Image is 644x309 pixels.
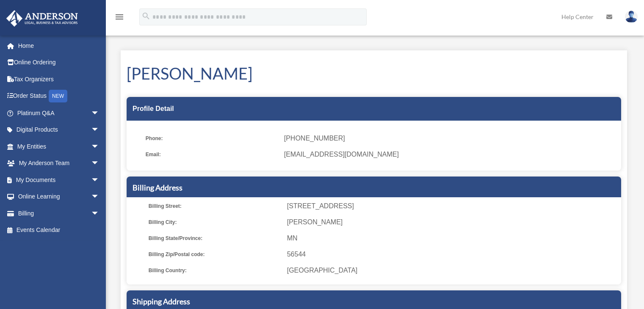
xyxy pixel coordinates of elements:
span: Billing Country: [149,265,281,276]
img: User Pic [625,11,638,23]
span: [STREET_ADDRESS] [287,200,618,212]
span: 56544 [287,248,618,260]
span: [PHONE_NUMBER] [284,132,615,144]
span: [GEOGRAPHIC_DATA] [287,265,618,276]
span: Phone: [146,132,278,144]
a: Digital Productsarrow_drop_down [6,121,112,138]
span: [EMAIL_ADDRESS][DOMAIN_NAME] [284,149,615,160]
span: Billing Street: [149,200,281,212]
i: menu [114,12,124,22]
a: menu [114,15,124,22]
span: MN [287,232,618,244]
a: My Anderson Teamarrow_drop_down [6,155,112,172]
a: Tax Organizers [6,71,112,88]
span: Billing Zip/Postal code: [149,248,281,260]
span: [PERSON_NAME] [287,216,618,228]
a: My Entitiesarrow_drop_down [6,138,112,155]
span: arrow_drop_down [91,188,108,206]
a: Events Calendar [6,222,112,239]
a: Home [6,37,112,54]
span: arrow_drop_down [91,155,108,172]
i: search [141,11,151,21]
a: Order StatusNEW [6,88,112,105]
img: Anderson Advisors Platinum Portal [4,10,80,27]
span: arrow_drop_down [91,121,108,139]
a: My Documentsarrow_drop_down [6,171,112,188]
span: arrow_drop_down [91,105,108,122]
div: Profile Detail [127,97,621,121]
span: Billing City: [149,216,281,228]
a: Platinum Q&Aarrow_drop_down [6,105,112,121]
span: Email: [146,149,278,160]
h5: Billing Address [133,182,615,193]
a: Billingarrow_drop_down [6,205,112,222]
div: NEW [49,90,67,102]
h1: [PERSON_NAME] [127,62,621,85]
span: Billing State/Province: [149,232,281,244]
span: arrow_drop_down [91,205,108,222]
span: arrow_drop_down [91,138,108,155]
h5: Shipping Address [133,296,615,307]
span: arrow_drop_down [91,171,108,189]
a: Online Learningarrow_drop_down [6,188,112,205]
a: Online Ordering [6,54,112,71]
